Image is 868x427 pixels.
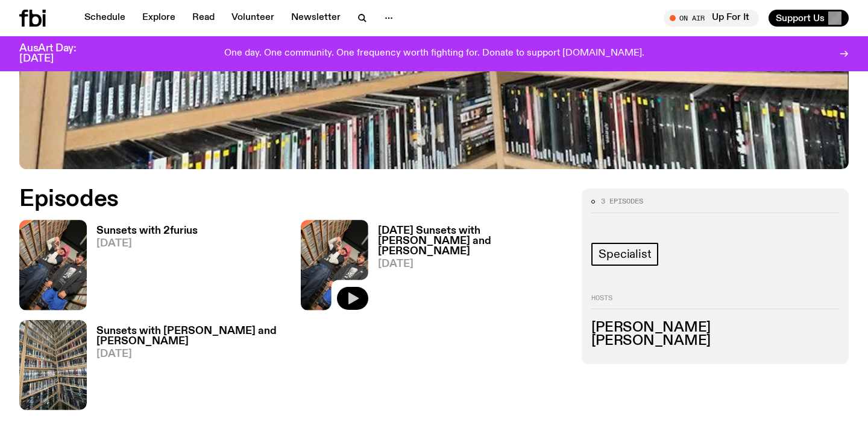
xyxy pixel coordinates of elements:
a: Sunsets with [PERSON_NAME] and [PERSON_NAME][DATE] [87,326,286,410]
a: Sunsets with 2furius[DATE] [87,226,198,310]
h3: Sunsets with 2furius [96,226,198,236]
a: Volunteer [224,10,281,27]
a: Newsletter [284,10,348,27]
span: [DATE] [378,259,568,269]
span: [DATE] [96,239,198,249]
h3: [DATE] Sunsets with [PERSON_NAME] and [PERSON_NAME] [378,226,568,257]
a: Schedule [77,10,133,27]
span: [DATE] [96,349,286,359]
h2: Hosts [591,295,839,309]
h3: [PERSON_NAME] [591,321,839,335]
span: Support Us [776,13,825,24]
button: On AirUp For It [664,10,759,27]
img: A corner shot of the fbi music library [19,320,87,410]
h3: Sunsets with [PERSON_NAME] and [PERSON_NAME] [96,326,286,347]
p: One day. One community. One frequency worth fighting for. Donate to support [DOMAIN_NAME]. [224,48,644,59]
a: Specialist [591,243,658,266]
h2: Episodes [19,188,567,210]
h3: [PERSON_NAME] [591,335,839,348]
span: Specialist [599,248,651,261]
span: 3 episodes [601,198,643,205]
button: Support Us [769,10,849,27]
a: Explore [135,10,183,27]
a: [DATE] Sunsets with [PERSON_NAME] and [PERSON_NAME][DATE] [368,226,568,310]
a: Read [185,10,222,27]
h3: AusArt Day: [DATE] [19,43,96,64]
